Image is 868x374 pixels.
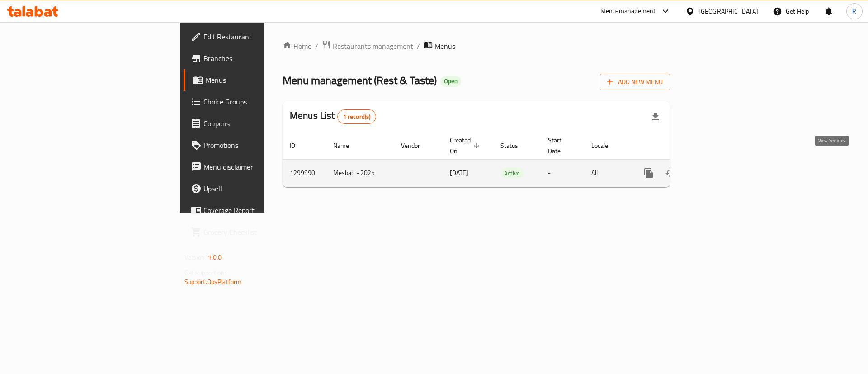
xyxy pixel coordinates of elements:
span: Created On [450,135,482,156]
a: Grocery Checklist [184,221,325,243]
td: All [584,159,631,187]
a: Menu disclaimer [184,156,325,178]
div: Open [440,76,461,87]
span: 1.0.0 [208,251,222,263]
div: Export file [645,106,666,128]
span: Version: [184,251,207,263]
span: Status [500,140,530,151]
h2: Menus List [290,109,376,124]
th: Actions [631,132,732,160]
button: more [638,162,660,184]
span: Promotions [203,140,318,151]
button: Add New Menu [600,74,670,90]
span: Edit Restaurant [203,31,318,42]
span: Upsell [203,183,318,194]
span: Start Date [548,135,573,156]
span: ID [290,140,307,151]
span: Open [440,77,461,85]
a: Restaurants management [322,40,413,52]
span: Choice Groups [203,96,318,107]
span: Vendor [401,140,432,151]
span: Menus [434,41,455,52]
div: Menu-management [600,6,656,17]
a: Promotions [184,134,325,156]
span: 1 record(s) [338,113,376,121]
div: Total records count [337,109,377,124]
td: Mesbah - 2025 [326,159,394,187]
table: enhanced table [283,132,732,187]
span: Active [500,168,524,179]
span: Locale [591,140,620,151]
span: [DATE] [450,167,468,179]
a: Choice Groups [184,91,325,113]
a: Coverage Report [184,199,325,221]
a: Edit Restaurant [184,26,325,47]
span: Branches [203,53,318,64]
span: Menu management ( Rest & Taste ) [283,70,437,90]
a: Menus [184,69,325,91]
div: [GEOGRAPHIC_DATA] [698,6,758,16]
span: R [852,6,856,16]
span: Name [333,140,361,151]
span: Grocery Checklist [203,227,318,237]
span: Coverage Report [203,205,318,216]
span: Restaurants management [333,41,413,52]
span: Add New Menu [607,76,663,88]
span: Get support on: [184,267,226,279]
button: Change Status [660,162,681,184]
span: Menus [205,75,318,85]
span: Coupons [203,118,318,129]
a: Coupons [184,113,325,134]
nav: breadcrumb [283,40,670,52]
span: Menu disclaimer [203,161,318,172]
td: - [541,159,584,187]
a: Support.OpsPlatform [184,276,242,288]
a: Upsell [184,178,325,199]
a: Branches [184,47,325,69]
li: / [417,41,420,52]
